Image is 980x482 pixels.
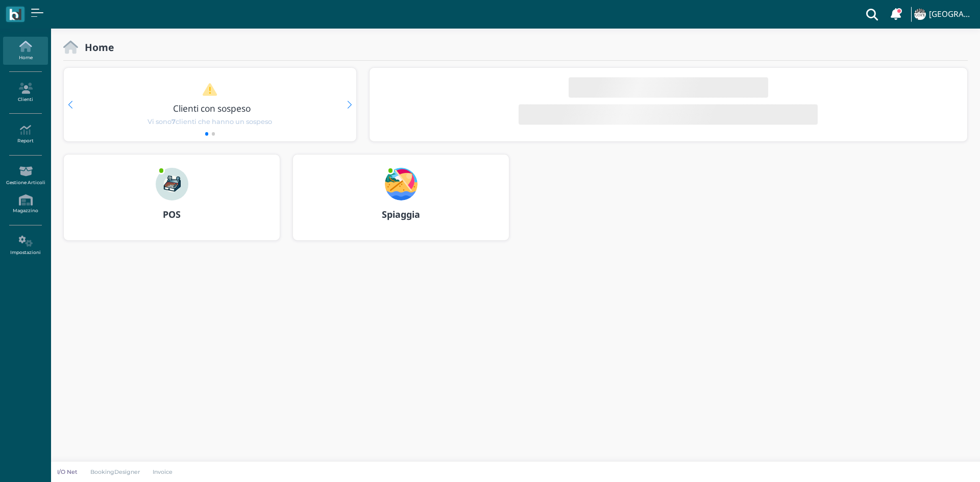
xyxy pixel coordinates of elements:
a: ... [GEOGRAPHIC_DATA] [913,2,974,27]
h3: Clienti con sospeso [85,104,338,113]
img: logo [9,9,21,20]
a: Report [3,120,47,148]
h4: [GEOGRAPHIC_DATA] [929,10,974,19]
img: ... [156,168,188,200]
b: POS [163,208,181,220]
a: ... Spiaggia [292,154,509,253]
div: 1 / 2 [64,68,356,141]
div: Next slide [347,101,352,109]
a: ... POS [63,154,280,253]
iframe: Help widget launcher [908,450,971,473]
img: ... [914,9,925,20]
a: Home [3,37,47,65]
img: ... [385,168,418,200]
a: Gestione Articoli [3,162,47,190]
a: Magazzino [3,190,47,218]
a: Clienti con sospeso Vi sono7clienti che hanno un sospeso [83,83,336,126]
span: Vi sono clienti che hanno un sospeso [148,117,272,126]
b: Spiaggia [382,208,420,220]
h2: Home [78,42,114,53]
a: Impostazioni [3,232,47,260]
b: 7 [171,118,176,125]
div: Previous slide [68,101,72,109]
a: Clienti [3,79,47,107]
